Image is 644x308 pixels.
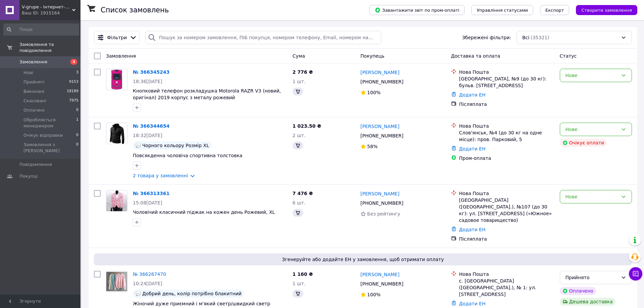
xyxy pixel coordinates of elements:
span: 0 [76,132,78,138]
div: [GEOGRAPHIC_DATA] ([GEOGRAPHIC_DATA].), №107 (до 30 кг): ул. [STREET_ADDRESS] («Южное» садовое то... [459,197,554,224]
div: Слов'янськ, №4 (до 30 кг на одне місце): пров. Парковий, 5 [459,129,554,143]
img: Фото товару [109,69,124,90]
span: Cума [292,53,305,59]
div: Післяплата [459,236,554,242]
a: [PERSON_NAME] [361,190,399,197]
a: 2 товара у замовленні [133,173,188,178]
span: Експорт [545,8,564,13]
span: 2 776 ₴ [292,69,313,75]
span: Фільтри [107,34,127,41]
a: № 366313361 [133,191,169,196]
div: Нове [566,193,618,200]
span: Завантажити звіт по пром-оплаті [375,7,459,13]
div: Післяплата [459,101,554,108]
div: Очікує оплати [560,139,607,147]
img: :speech_balloon: [136,291,141,296]
span: Оплачені [23,107,45,113]
span: 0 [76,107,78,113]
a: Чоловічий класичний піджак на кожен день Рожевий, XL [133,209,275,215]
div: Нова Пошта [459,190,554,197]
div: [GEOGRAPHIC_DATA], №9 (до 30 кг): бульв. [STREET_ADDRESS] [459,75,554,89]
span: Чорного кольору Розмір XL [142,143,209,148]
h1: Список замовлень [101,6,169,14]
span: 1 шт. [292,281,306,286]
img: Фото товару [109,123,124,144]
a: Повсякденна чоловіча спортивна толстовка [133,153,243,158]
a: [PERSON_NAME] [361,69,399,76]
span: Покупці [19,173,38,179]
div: Оплачено [560,287,596,295]
a: № 366267470 [133,271,166,277]
button: Створити замовлення [576,5,637,15]
div: Нова Пошта [459,69,554,75]
span: Очікує відправки [23,132,63,138]
span: [PHONE_NUMBER] [361,133,404,138]
span: Скасовані [23,98,46,104]
a: Фото товару [106,190,127,211]
span: Повідомлення [19,162,52,168]
span: 1 023.50 ₴ [292,123,321,129]
button: Завантажити звіт по пром-оплаті [369,5,465,15]
div: с. [GEOGRAPHIC_DATA] ([GEOGRAPHIC_DATA].), № 1: ул. [STREET_ADDRESS] [459,278,554,298]
span: 18:36[DATE] [133,79,162,84]
img: Фото товару [106,190,127,211]
span: Збережені фільтри: [462,34,511,41]
button: Управління статусами [471,5,533,15]
input: Пошук [3,23,79,36]
span: 15:08[DATE] [133,200,162,205]
span: 18189 [67,88,78,95]
span: 7 476 ₴ [292,191,313,196]
div: Дешева доставка [560,298,615,306]
a: Додати ЕН [459,92,486,98]
a: Фото товару [106,271,127,292]
span: Згенеруйте або додайте ЕН у замовлення, щоб отримати оплату [97,256,629,263]
a: [PERSON_NAME] [361,271,399,278]
span: Замовлення [106,53,136,59]
input: Пошук за номером замовлення, ПІБ покупця, номером телефону, Email, номером накладної [145,31,381,44]
span: Всі [522,34,529,41]
span: Доставка та оплата [451,53,500,59]
div: Прийнято [566,274,618,281]
span: 6 шт. [292,200,306,205]
span: 0 [76,142,78,154]
span: 18:32[DATE] [133,133,162,138]
span: 58% [367,144,378,149]
span: 10:24[DATE] [133,281,162,286]
a: Додати ЕН [459,227,486,232]
span: Нові [23,70,33,76]
span: (35321) [531,35,549,40]
span: 9153 [69,79,78,85]
span: 2 шт. [292,133,306,138]
div: Ваш ID: 1915164 [22,10,80,16]
a: № 366345243 [133,69,169,75]
a: Фото товару [106,69,127,90]
span: Добрий день, колір потрібно блакитний [142,291,241,296]
a: Кнопковий телефон розкладушка Motorola RAZR V3 (новий, оригінал) 2019 корпус з металу рожевий [133,88,281,100]
span: Управління статусами [477,8,528,13]
span: Замовлення та повідомлення [19,42,80,54]
button: Чат з покупцем [629,267,642,281]
span: Покупець [361,53,384,59]
img: Фото товару [106,272,127,291]
span: V-grupe - Інтернет-магазин [22,4,72,10]
span: 1 160 ₴ [292,271,313,277]
a: Додати ЕН [459,146,486,151]
span: 1 [76,117,78,129]
div: Нове [566,126,618,133]
span: Без рейтингу [367,211,400,217]
div: Нове [566,72,618,79]
img: :speech_balloon: [136,143,141,148]
span: [PHONE_NUMBER] [361,200,404,206]
a: № 366344654 [133,123,169,129]
span: Замовлення [19,59,47,65]
a: [PERSON_NAME] [361,123,399,130]
a: Створити замовлення [569,7,637,12]
span: [PHONE_NUMBER] [361,79,404,84]
span: 3 [70,59,77,65]
a: Фото товару [106,123,127,144]
span: Обробляється менеджером [23,117,76,129]
div: Пром-оплата [459,155,554,162]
